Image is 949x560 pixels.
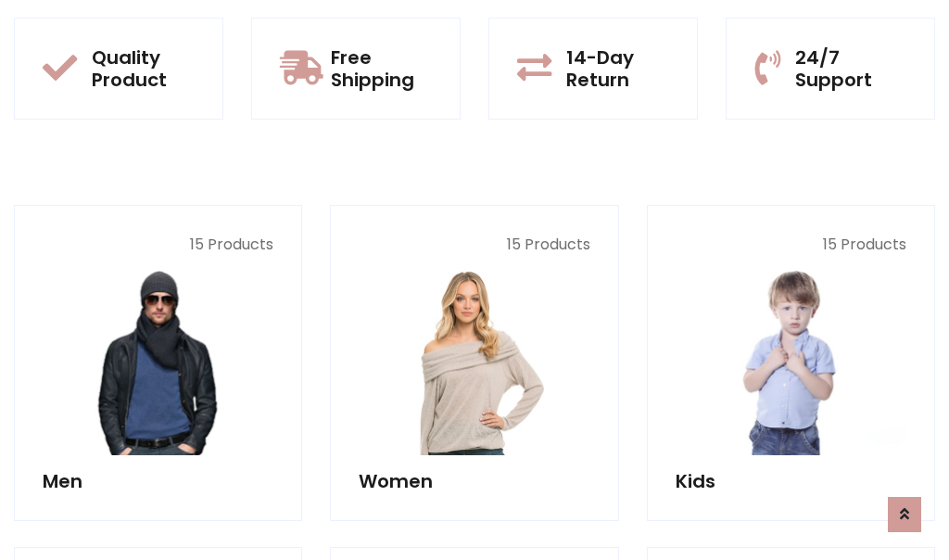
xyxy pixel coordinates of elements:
p: 15 Products [43,234,273,256]
h5: Men [43,470,273,492]
h5: Kids [676,470,906,492]
h5: Quality Product [92,46,195,91]
h5: 14-Day Return [566,46,669,91]
h5: 24/7 Support [795,46,906,91]
p: 15 Products [359,234,589,256]
p: 15 Products [676,234,906,256]
h5: Women [359,470,589,492]
h5: Free Shipping [331,46,432,91]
